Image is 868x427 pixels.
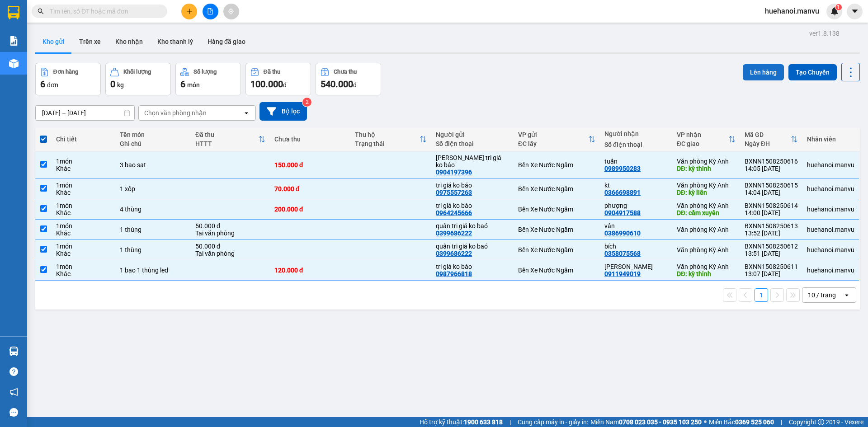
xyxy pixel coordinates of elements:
span: message [9,408,18,417]
img: warehouse-icon [9,347,19,356]
div: Đã thu [264,69,280,75]
div: quang đăng [604,263,668,270]
span: | [509,417,511,427]
div: Khác [56,209,111,216]
div: VP nhận [677,131,728,138]
div: 1 món [56,158,111,165]
button: Lên hàng [743,64,784,80]
div: Ngày ĐH [745,140,791,147]
div: BXNN1508250611 [745,263,798,270]
span: Cung cấp máy in - giấy in: [518,417,588,427]
div: 0989950283 [604,165,641,172]
span: aim [228,8,234,14]
span: đ [283,81,287,89]
div: 14:04 [DATE] [745,189,798,196]
div: Tại văn phòng [195,230,265,237]
span: 0 [110,79,115,89]
button: plus [181,4,197,19]
div: huehanoi.manvu [807,226,854,233]
div: 10 / trang [808,291,836,300]
div: 1 thùng [120,246,186,253]
div: BXNN1508250615 [745,182,798,189]
button: Chưa thu540.000đ [316,63,381,95]
th: Toggle SortBy [514,127,600,151]
div: 1 món [56,202,111,209]
div: 3 bao sat [120,161,186,169]
div: 13:52 [DATE] [745,230,798,237]
div: Số điện thoại [436,140,509,147]
div: ver 1.8.138 [809,28,840,38]
div: 120.000 đ [274,267,346,274]
div: 1 bao 1 thùng led [120,267,186,274]
div: BXNN1508250614 [745,202,798,209]
th: Toggle SortBy [672,127,740,151]
div: 0366698891 [604,189,641,196]
div: phượng [604,202,668,209]
img: icon-new-feature [830,7,839,15]
div: 0964245666 [436,209,472,216]
div: bích [604,243,668,250]
button: Tạo Chuyến [788,64,837,80]
div: 0386990610 [604,230,641,237]
span: đ [353,81,357,89]
div: quân tri giá ko baó [436,243,509,250]
div: Khác [56,230,111,237]
div: 150.000 đ [274,161,346,169]
div: DĐ: cẩm xuyên [677,209,736,216]
button: caret-down [847,4,863,19]
div: 0904917588 [604,209,641,216]
div: quân tri giá ko baó [436,222,509,230]
button: Hàng đã giao [200,31,253,52]
div: Tại văn phòng [195,250,265,257]
div: Văn phòng Kỳ Anh [677,158,736,165]
div: huehanoi.manvu [807,267,854,274]
div: 0904197396 [436,169,472,176]
div: huehanoi.manvu [807,206,854,213]
div: Bến Xe Nước Ngầm [518,267,595,274]
div: Người nhận [604,130,668,137]
div: Bến Xe Nước Ngầm [518,161,595,169]
div: Đơn hàng [53,69,78,75]
div: BXNN1508250612 [745,243,798,250]
div: anh toan tri giá ko báo [436,154,509,169]
div: Văn phòng Kỳ Anh [677,182,736,189]
div: BXNN1508250613 [745,222,798,230]
span: đơn [47,81,58,89]
button: 1 [755,288,768,302]
div: tri giá ko báo [436,263,509,270]
div: Văn phòng Kỳ Anh [677,263,736,270]
div: 0399686222 [436,250,472,257]
input: Tìm tên, số ĐT hoặc mã đơn [50,6,156,16]
div: BXNN1508250616 [745,158,798,165]
div: 0975557263 [436,189,472,196]
div: 13:51 [DATE] [745,250,798,257]
div: 1 món [56,222,111,230]
span: file-add [207,8,213,14]
div: Tên món [120,131,186,138]
div: Mã GD [745,131,791,138]
span: 1 [837,4,840,10]
div: 50.000 đ [195,222,265,230]
div: 1 món [56,243,111,250]
strong: 0369 525 060 [735,418,774,426]
span: question-circle [9,367,18,376]
th: Toggle SortBy [350,127,431,151]
div: Khối lượng [123,69,151,75]
div: DĐ: kỳ liên [677,189,736,196]
span: | [781,417,782,427]
div: Đã thu [195,131,258,138]
span: Miền Bắc [709,417,774,427]
div: 0399686222 [436,230,472,237]
div: Nhân viên [807,136,854,143]
div: Người gửi [436,131,509,138]
button: Đã thu100.000đ [245,63,311,95]
th: Toggle SortBy [191,127,270,151]
div: Số điện thoại [604,141,668,148]
div: 1 món [56,182,111,189]
div: Văn phòng Kỳ Anh [677,226,736,233]
div: Văn phòng Kỳ Anh [677,202,736,209]
div: 1 xốp [120,185,186,192]
div: huehanoi.manvu [807,185,854,192]
div: huehanoi.manvu [807,161,854,169]
button: file-add [203,4,218,19]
